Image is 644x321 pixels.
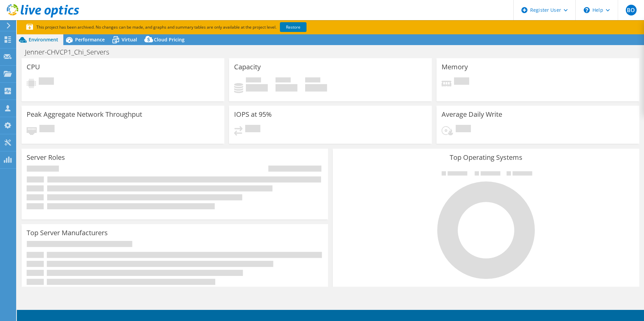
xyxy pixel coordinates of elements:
h4: 0 GiB [246,84,268,92]
h3: Top Operating Systems [338,154,634,161]
h1: Jenner-CHVCP1_Chi_Servers [22,48,120,56]
span: BO [626,5,637,15]
span: Virtual [122,36,137,43]
p: This project has been archived. No changes can be made, and graphs and summary tables are only av... [26,24,356,31]
span: Pending [456,125,471,134]
h3: IOPS at 95% [234,111,272,118]
span: Used [246,77,261,84]
span: Pending [245,125,260,134]
span: Environment [29,36,58,43]
span: Cloud Pricing [154,36,185,43]
h3: Peak Aggregate Network Throughput [27,111,142,118]
h4: 0 GiB [276,84,297,92]
a: Restore [280,22,307,32]
svg: \n [584,7,590,13]
span: Pending [39,77,54,86]
span: Free [276,77,291,84]
h4: 0 GiB [305,84,327,92]
h3: CPU [27,63,40,71]
h3: Memory [442,63,468,71]
h3: Average Daily Write [442,111,502,118]
h3: Top Server Manufacturers [27,229,108,237]
h3: Capacity [234,63,261,71]
span: Total [305,77,320,84]
span: Performance [75,36,105,43]
span: Pending [454,77,469,86]
span: Pending [39,125,55,134]
h3: Server Roles [27,154,65,161]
